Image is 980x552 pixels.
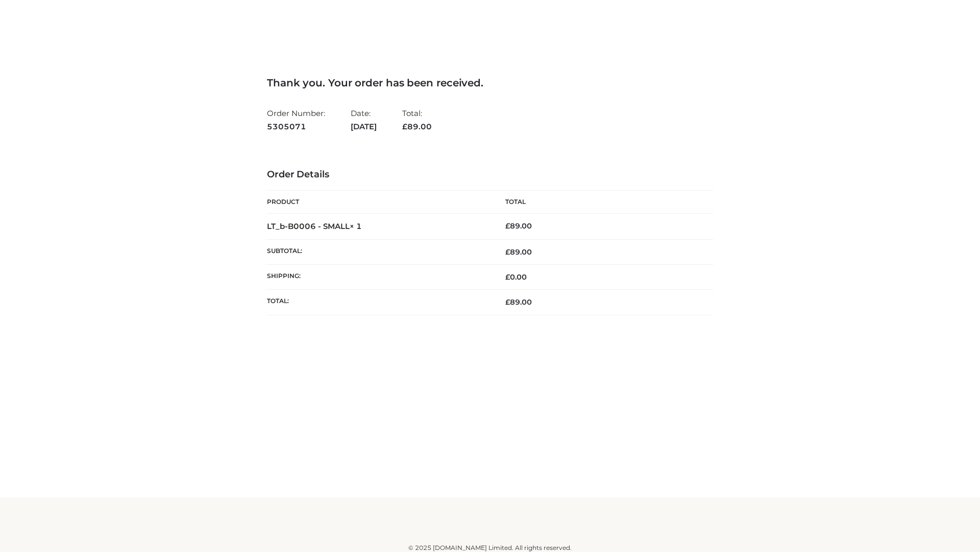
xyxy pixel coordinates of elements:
[505,297,532,307] span: 89.00
[267,265,490,290] th: Shipping:
[267,221,362,231] strong: LT_b-B0006 - SMALL
[402,122,407,131] span: £
[505,297,510,307] span: £
[267,191,490,214] th: Product
[402,104,432,135] li: Total:
[505,247,510,257] span: £
[267,290,490,315] th: Total:
[505,272,510,282] span: £
[505,247,532,257] span: 89.00
[505,221,510,231] span: £
[267,239,490,264] th: Subtotal:
[267,77,713,89] h3: Thank you. Your order has been received.
[267,104,325,135] li: Order Number:
[351,120,377,133] strong: [DATE]
[350,221,362,231] strong: × 1
[267,169,713,180] h3: Order Details
[267,120,325,133] strong: 5305071
[490,191,713,214] th: Total
[505,221,532,231] bdi: 89.00
[505,272,527,282] bdi: 0.00
[402,122,432,131] span: 89.00
[351,104,377,135] li: Date:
